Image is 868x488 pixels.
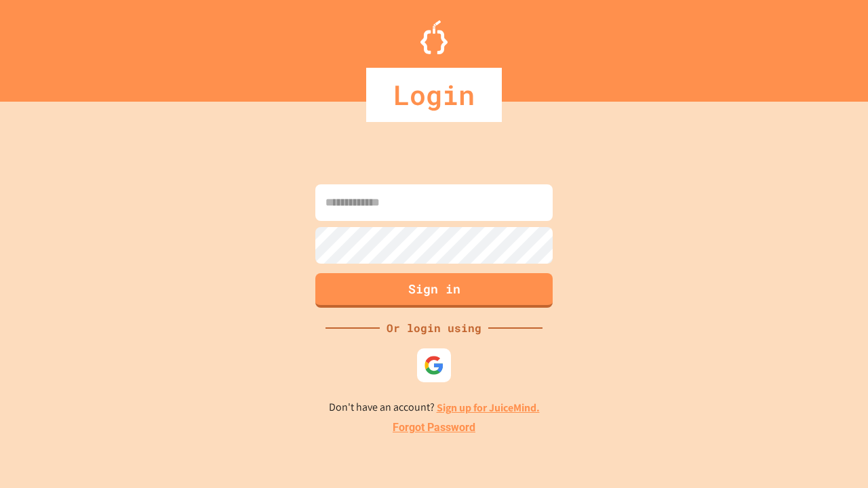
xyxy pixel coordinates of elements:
[437,401,540,415] a: Sign up for JuiceMind.
[424,355,444,375] img: google-icon.svg
[420,20,448,54] img: Logo.svg
[393,420,475,436] a: Forgot Password
[366,68,502,122] div: Login
[329,399,540,416] p: Don't have an account?
[315,273,553,308] button: Sign in
[380,320,488,336] div: Or login using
